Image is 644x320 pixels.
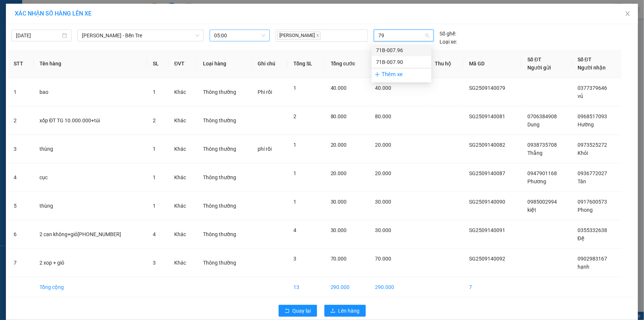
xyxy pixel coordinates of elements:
[331,256,347,262] span: 70.000
[195,33,200,38] span: down
[578,122,594,127] span: Hường
[469,199,506,205] span: SG2509140090
[287,277,325,297] td: 13
[147,50,168,78] th: SL
[153,118,156,123] span: 2
[617,4,638,24] button: Close
[325,277,369,297] td: 290.000
[258,89,272,95] span: Phi rồi
[6,47,82,55] div: 30.000
[86,24,146,34] div: 0933682887
[153,203,156,209] span: 1
[375,142,391,148] span: 20.000
[625,11,631,17] span: close
[527,207,536,213] span: kiệt
[578,150,588,156] span: Khỏi
[6,32,81,42] div: 0975476463
[578,256,607,262] span: 0902983167
[34,106,147,135] td: xốp ĐT TG 10.000.000+túi
[8,163,34,192] td: 4
[34,50,147,78] th: Tên hàng
[197,135,252,163] td: Thông thường
[86,6,146,15] div: Cái Mơn
[440,38,457,46] span: Loại xe:
[578,264,589,270] span: hạnh
[578,57,592,62] span: Số ĐT
[331,170,347,176] span: 20.000
[376,46,427,54] div: 71B-007.96
[8,50,34,78] th: STT
[331,227,347,233] span: 30.000
[168,249,197,277] td: Khác
[82,30,199,41] span: Hồ Chí Minh - Bến Tre
[527,150,543,156] span: Thắng
[527,142,557,148] span: 0938735708
[330,308,335,314] span: upload
[34,192,147,220] td: thùng
[34,163,147,192] td: cục
[6,47,17,55] span: CR :
[578,199,607,205] span: 0917600573
[469,256,506,262] span: SG2509140092
[252,50,287,78] th: Ghi chú
[293,307,311,315] span: Quay lại
[469,227,506,233] span: SG2509140091
[469,113,506,119] span: SG2509140081
[293,85,296,91] span: 1
[527,170,557,176] span: 0947901168
[8,135,34,163] td: 3
[197,192,252,220] td: Thông thường
[214,30,265,41] span: 05:00
[376,58,427,66] div: 71B-007.90
[279,305,317,317] button: rollbackQuay lại
[331,85,347,91] span: 40.000
[293,142,296,148] span: 1
[469,170,506,176] span: SG2509140087
[325,50,369,78] th: Tổng cước
[375,72,380,77] span: plus
[277,31,321,40] span: [PERSON_NAME]
[197,249,252,277] td: Thông thường
[369,50,407,78] th: CR
[578,170,607,176] span: 0936772027
[34,277,147,297] td: Tổng cộng
[168,192,197,220] td: Khác
[375,256,391,262] span: 70.000
[168,135,197,163] td: Khác
[464,50,522,78] th: Mã GD
[331,199,347,205] span: 30.000
[258,146,272,152] span: phí rồi
[375,85,391,91] span: 40.000
[293,170,296,176] span: 1
[375,170,391,176] span: 20.000
[469,85,506,91] span: SG2509140079
[527,178,546,184] span: Phương
[331,113,347,119] span: 80.000
[168,78,197,106] td: Khác
[16,31,61,40] input: 15/09/2025
[527,65,551,71] span: Người gửi
[153,89,156,95] span: 1
[34,220,147,249] td: 2 can không+giỏ[PHONE_NUMBER]
[527,199,557,205] span: 0985002994
[324,305,366,317] button: uploadLên hàng
[372,56,431,68] div: 71B-007.90
[6,6,81,23] div: [GEOGRAPHIC_DATA]
[372,44,431,56] div: 71B-007.96
[369,277,407,297] td: 290.000
[197,163,252,192] td: Thông thường
[338,307,360,315] span: Lên hàng
[578,178,586,184] span: Tân
[8,106,34,135] td: 2
[153,146,156,152] span: 1
[153,231,156,237] span: 4
[464,277,522,297] td: 7
[527,122,540,127] span: Dung
[469,142,506,148] span: SG2509140082
[578,235,585,241] span: Đệ
[285,308,290,314] span: rollback
[578,142,607,148] span: 0973525272
[440,30,456,38] span: Số ghế:
[293,113,296,119] span: 2
[375,227,391,233] span: 30.000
